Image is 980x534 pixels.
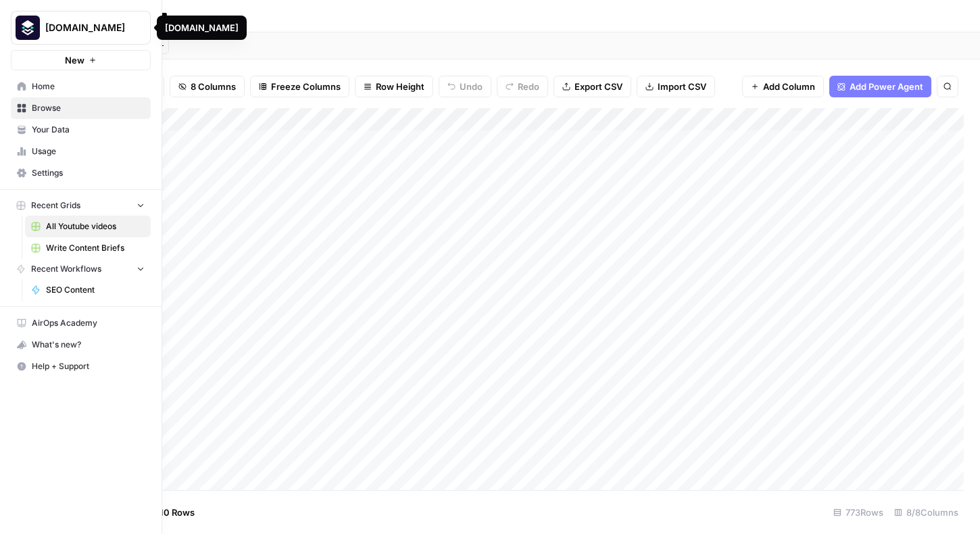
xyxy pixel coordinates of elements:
span: 8 Columns [191,80,236,93]
span: Write Content Briefs [46,242,145,254]
a: Your Data [11,119,151,141]
a: Browse [11,97,151,119]
span: Recent Workflows [31,263,101,275]
div: 8/8 Columns [889,502,964,523]
span: Settings [32,167,145,179]
span: AirOps Academy [32,317,145,329]
button: Recent Workflows [11,259,151,279]
button: Recent Grids [11,195,151,216]
span: SEO Content [46,284,145,296]
button: Workspace: Platformengineering.org [11,11,151,45]
span: Freeze Columns [271,80,341,93]
span: Help + Support [32,360,145,372]
a: Usage [11,141,151,162]
img: Platformengineering.org Logo [16,16,40,40]
button: Help + Support [11,356,151,377]
button: Freeze Columns [250,76,349,97]
span: Undo [460,80,483,93]
button: Add Power Agent [829,76,931,97]
button: What's new? [11,334,151,356]
a: Home [11,76,151,97]
a: SEO Content [25,279,151,301]
a: All Youtube videos [25,216,151,237]
button: Import CSV [637,76,715,97]
a: AirOps Academy [11,312,151,334]
span: Import CSV [658,80,706,93]
a: Write Content Briefs [25,237,151,259]
div: What's new? [11,335,150,355]
button: Undo [439,76,491,97]
span: Your Data [32,124,145,136]
a: Settings [11,162,151,184]
span: Row Height [376,80,424,93]
span: New [65,53,84,67]
button: Redo [497,76,548,97]
span: All Youtube videos [46,220,145,233]
button: Row Height [355,76,433,97]
button: Export CSV [554,76,631,97]
div: 773 Rows [828,502,889,523]
span: Browse [32,102,145,114]
span: Add Column [763,80,815,93]
span: [DOMAIN_NAME] [45,21,127,34]
button: New [11,50,151,70]
span: Export CSV [574,80,622,93]
span: Recent Grids [31,199,80,212]
button: Add Column [742,76,824,97]
button: 8 Columns [170,76,245,97]
span: Home [32,80,145,93]
span: Usage [32,145,145,157]
span: Redo [518,80,539,93]
span: Add Power Agent [850,80,923,93]
span: Add 10 Rows [141,506,195,519]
